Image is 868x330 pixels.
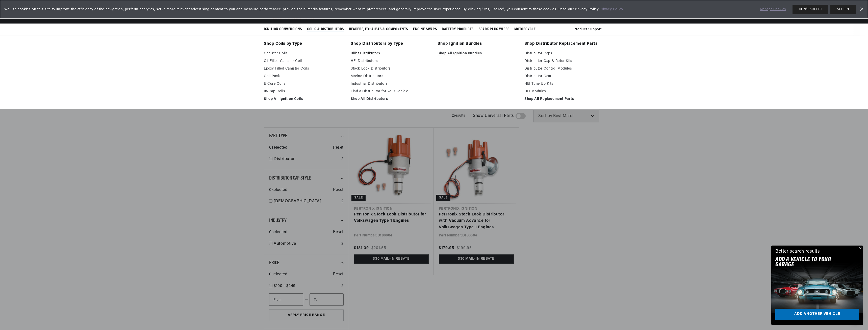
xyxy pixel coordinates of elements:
[274,284,296,288] span: $100 - $249
[351,73,430,79] a: Marine Distributors
[351,89,430,95] a: Find a Distributor for Your Vehicle
[775,248,820,255] div: Better search results
[307,27,344,32] span: Coils & Distributors
[574,27,602,32] span: Product Support
[264,81,344,87] a: E-Core Coils
[341,156,344,163] div: 2
[274,198,339,205] a: [DEMOGRAPHIC_DATA]
[452,114,465,118] span: 2 results
[438,40,517,48] a: Shop Ignition Bundles
[473,113,514,119] span: Show Universal Parts
[512,24,538,35] summary: Motorcycle
[333,229,344,236] span: Reset
[333,145,344,151] span: Reset
[269,187,287,193] span: 0 selected
[354,211,429,224] a: PerTronix Stock Look Distributor for Volkswagen Type 1 Engines
[574,24,604,36] summary: Product Support
[349,27,408,32] span: Headers, Exhausts & Components
[524,58,604,64] a: Distributor Cap & Rotor Kits
[269,134,287,139] span: Part Type
[351,40,430,48] a: Shop Distributors by Type
[524,81,604,87] a: HEI Tune Up Kits
[269,176,311,181] span: Distributor Cap Style
[274,156,339,163] a: Distributor
[438,51,517,57] a: Shop All Ignition Bundles
[269,229,287,236] span: 0 selected
[269,293,303,306] input: From
[479,27,509,32] span: Spark Plug Wires
[351,81,430,87] a: Industrial Distributors
[599,8,624,11] a: Privacy Policy.
[413,27,437,32] span: Engine Swaps
[333,271,344,278] span: Reset
[351,66,430,72] a: Stock Look Distributors
[341,241,344,247] div: 2
[264,51,344,57] a: Canister Coils
[442,27,474,32] span: Battery Products
[341,283,344,290] div: 2
[524,73,604,79] a: Distributor Gears
[310,293,344,306] input: To
[274,241,339,247] a: Automotive
[524,66,604,72] a: Distributor Control Modules
[269,260,279,266] span: Price
[304,296,308,303] span: —
[264,58,344,64] a: Oil Filled Canister Coils
[524,40,604,48] a: Shop Distributor Replacement Parts
[476,24,512,35] summary: Spark Plug Wires
[264,27,302,32] span: Ignition Conversions
[760,7,786,12] a: Manage Cookies
[524,51,604,57] a: Distributor Caps
[264,89,344,95] a: In-Cap Coils
[4,7,753,12] span: We use cookies on this site to improve the efficiency of the navigation, perform analytics, serve...
[341,198,344,205] div: 2
[439,211,514,231] a: PerTronix Stock Look Distributor with Vacuum Advance for Volkswagen Type 1 Engines
[351,96,430,102] a: Shop All Distributors
[793,5,828,14] button: DON'T ACCEPT
[351,58,430,64] a: HEI Distributors
[269,271,287,278] span: 0 selected
[264,40,344,48] a: Shop Coils by Type
[333,187,344,193] span: Reset
[775,257,846,268] h2: Add A VEHICLE to your garage
[830,5,856,14] button: ACCEPT
[264,66,344,72] a: Epoxy Filled Canister Coils
[411,24,439,35] summary: Engine Swaps
[538,114,552,118] span: Sort by
[304,24,346,35] summary: Coils & Distributors
[857,246,863,252] button: Close
[269,218,287,223] span: Industry
[346,24,411,35] summary: Headers, Exhausts & Components
[264,24,304,35] summary: Ignition Conversions
[775,309,859,320] a: Add another vehicle
[269,310,344,321] button: Apply Price Range
[264,73,344,79] a: Coil Packs
[524,96,604,102] a: Shop All Replacement Parts
[533,110,599,122] select: Sort by
[264,96,344,102] a: Shop All Ignition Coils
[269,145,287,151] span: 0 selected
[351,51,430,57] a: Billet Distributors
[524,89,604,95] a: HEI Modules
[514,27,535,32] span: Motorcycle
[858,6,865,13] a: Dismiss Banner
[439,24,476,35] summary: Battery Products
